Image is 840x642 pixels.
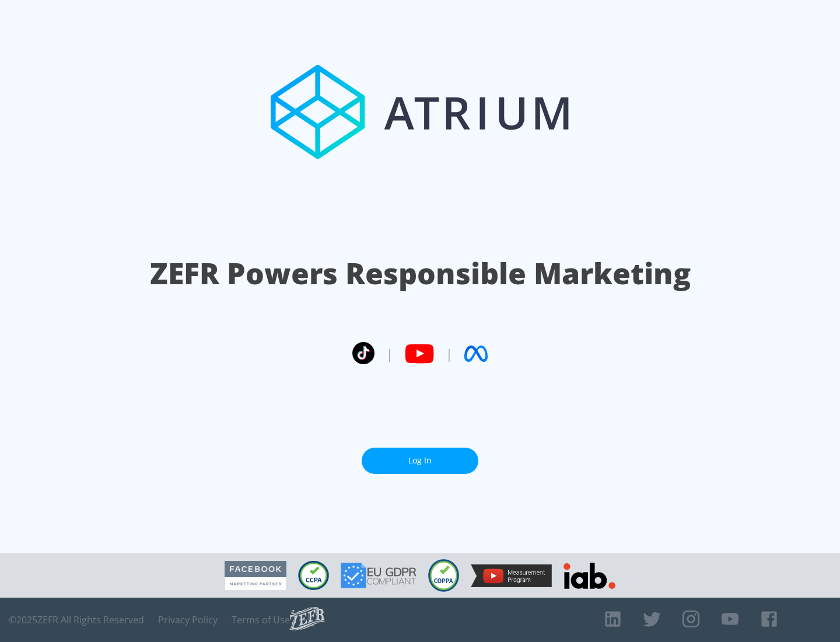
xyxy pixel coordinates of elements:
img: GDPR Compliant [341,563,416,588]
a: Terms of Use [232,614,290,626]
span: © 2025 ZEFR All Rights Reserved [9,614,144,626]
img: YouTube Measurement Program [471,564,552,587]
img: COPPA Compliant [428,559,459,592]
h1: ZEFR Powers Responsible Marketing [150,253,691,294]
a: Log In [362,448,478,474]
img: Facebook Marketing Partner [225,561,286,591]
img: IAB [563,563,615,589]
span: | [446,345,453,362]
a: Privacy Policy [158,614,218,626]
span: | [386,345,393,362]
img: CCPA Compliant [298,561,329,590]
